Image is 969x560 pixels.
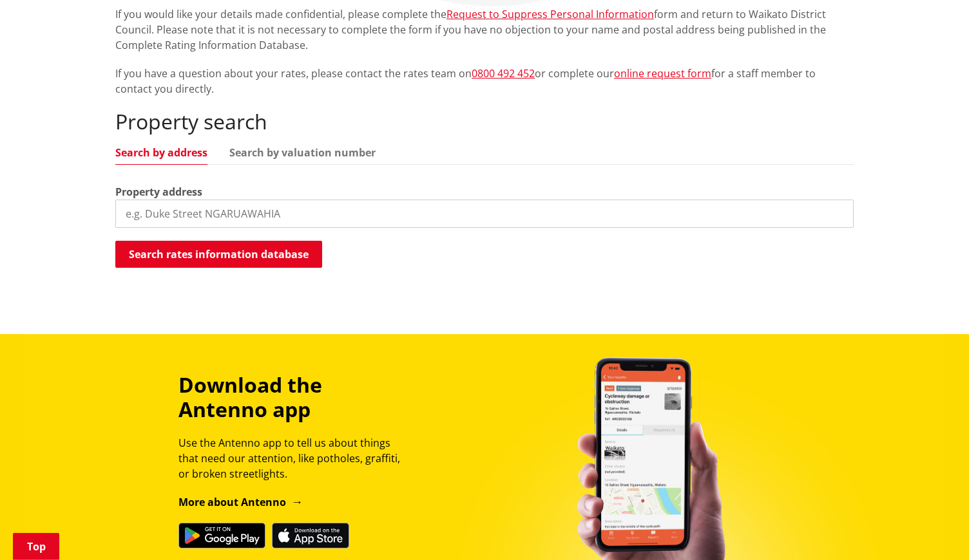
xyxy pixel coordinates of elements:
input: e.g. Duke Street NGARUAWAHIA [115,200,854,228]
a: Top [13,533,59,560]
p: Use the Antenno app to tell us about things that need our attention, like potholes, graffiti, or ... [178,435,412,481]
iframe: Messenger Launcher [910,506,956,552]
a: Search by valuation number [229,147,376,158]
a: 0800 492 452 [472,66,535,80]
img: Get it on Google Play [178,523,265,548]
label: Property address [115,184,202,200]
p: If you have a question about your rates, please contact the rates team on or complete our for a s... [115,66,854,97]
a: Request to Suppress Personal Information [446,7,654,21]
h2: Property search [115,109,854,134]
h3: Download the Antenno app [178,373,412,422]
button: Search rates information database [115,241,322,268]
p: If you would like your details made confidential, please complete the form and return to Waikato ... [115,6,854,53]
a: Search by address [115,147,207,158]
a: More about Antenno [178,495,303,509]
a: online request form [614,66,711,80]
img: Download on the App Store [272,523,349,548]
